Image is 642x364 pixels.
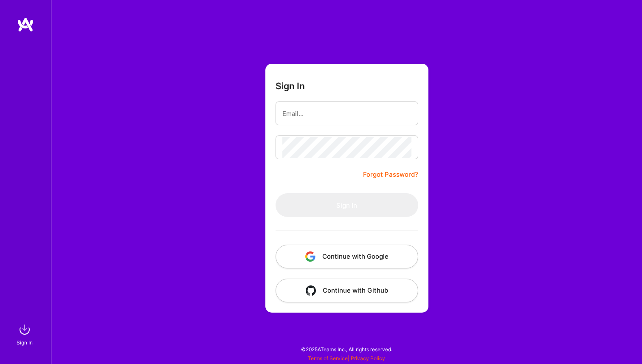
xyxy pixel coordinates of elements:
[363,169,418,180] a: Forgot Password?
[306,285,316,296] img: icon
[276,245,418,268] button: Continue with Google
[16,321,33,338] img: sign in
[308,355,385,361] span: |
[276,193,418,217] button: Sign In
[276,279,418,302] button: Continue with Github
[305,251,315,262] img: icon
[351,355,385,361] a: Privacy Policy
[308,355,348,361] a: Terms of Service
[18,321,33,347] a: sign inSign In
[17,17,34,32] img: logo
[51,339,642,360] div: © 2025 ATeams Inc., All rights reserved.
[17,338,33,347] div: Sign In
[282,103,411,124] input: Email...
[276,81,305,91] h3: Sign In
